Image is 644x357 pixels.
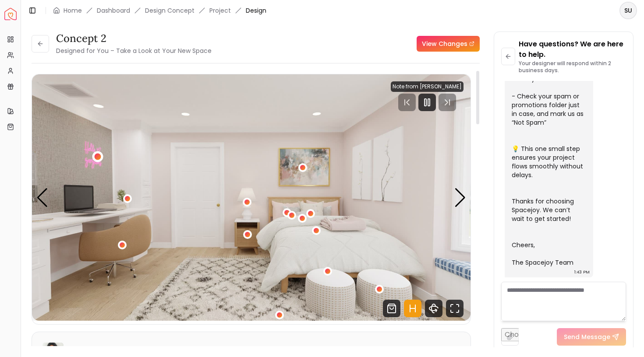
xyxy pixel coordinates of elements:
nav: breadcrumb [53,6,266,15]
div: Previous slide [36,188,48,207]
button: SU [619,2,637,19]
img: Spacejoy Logo [4,8,17,20]
div: 1:43 PM [574,268,590,276]
h3: concept 2 [56,31,212,45]
div: Next slide [454,188,466,207]
div: Carousel [32,74,471,321]
svg: Fullscreen [446,300,464,317]
span: Design [246,6,266,15]
a: Dashboard [97,6,130,15]
p: Your designer will respond within 2 business days. [519,60,626,74]
svg: 360 View [425,300,442,317]
svg: Hotspots Toggle [404,300,421,317]
div: Note from [PERSON_NAME] [391,81,464,92]
a: Spacejoy [4,8,17,20]
a: Home [64,6,82,15]
p: Have questions? We are here to help. [519,39,626,60]
small: Designed for You – Take a Look at Your New Space [56,46,212,55]
li: Design Concept [145,6,195,15]
a: View Changes [417,36,480,52]
img: Design Render 2 [32,74,471,321]
svg: Shop Products from this design [383,300,400,317]
a: Project [209,6,231,15]
svg: Pause [422,97,432,108]
div: 2 / 5 [32,74,471,321]
span: SU [620,3,636,18]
